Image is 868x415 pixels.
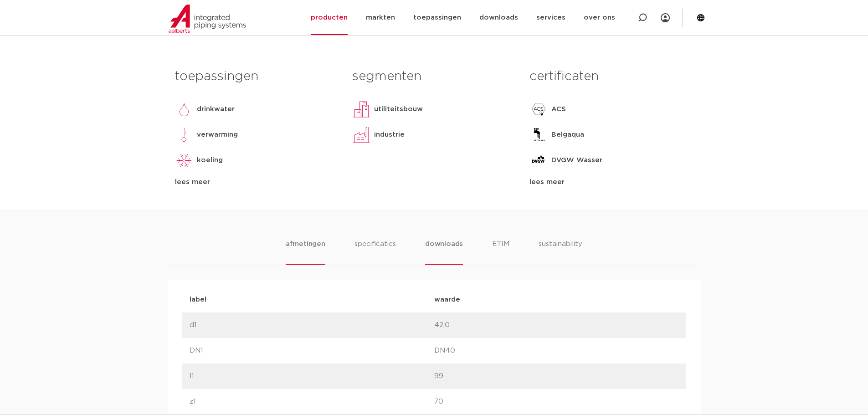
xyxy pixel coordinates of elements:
li: downloads [425,239,463,265]
li: sustainability [539,239,582,265]
p: l1 [190,371,434,382]
p: Belgaqua [551,129,584,140]
p: d1 [190,320,434,331]
p: 99 [434,371,679,382]
p: ACS [551,104,566,115]
img: utiliteitsbouw [352,100,370,118]
img: industrie [352,126,370,144]
img: koeling [175,151,193,169]
img: Belgaqua [529,126,548,144]
p: 42,0 [434,320,679,331]
p: DN1 [190,345,434,356]
img: DVGW Wasser [529,151,548,169]
h3: segmenten [352,67,516,86]
h3: certificaten [529,67,693,86]
p: industrie [374,129,405,140]
li: afmetingen [286,239,325,265]
li: specificaties [354,239,396,265]
p: waarde [434,294,679,305]
p: drinkwater [197,104,235,115]
div: lees meer [175,177,339,188]
p: 70 [434,396,679,407]
p: label [190,294,434,305]
div: lees meer [529,177,693,188]
p: verwarming [197,129,238,140]
p: koeling [197,155,223,166]
img: drinkwater [175,100,193,118]
li: ETIM [492,239,509,265]
img: ACS [529,100,548,118]
img: verwarming [175,126,193,144]
p: DVGW Wasser [551,155,602,166]
p: z1 [190,396,434,407]
p: utiliteitsbouw [374,104,423,115]
p: DN40 [434,345,679,356]
h3: toepassingen [175,67,339,86]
